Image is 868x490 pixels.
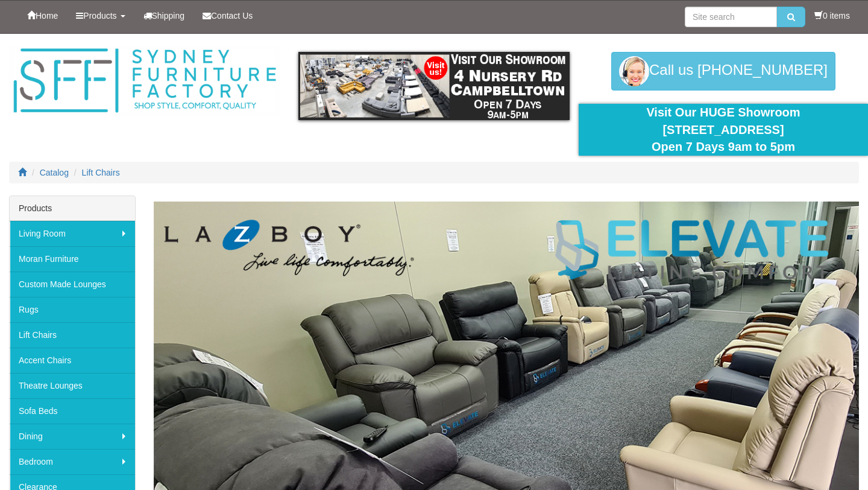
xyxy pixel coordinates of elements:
a: Living Room [10,221,135,246]
a: Dining [10,424,135,449]
img: showroom.gif [298,52,570,120]
a: Catalog [40,168,69,177]
a: Moran Furniture [10,246,135,272]
a: Home [18,1,67,31]
span: Products [83,11,116,21]
a: Contact Us [193,1,262,31]
a: Lift Chairs [10,322,135,348]
a: Sofa Beds [10,398,135,424]
div: Products [10,196,135,221]
a: Accent Chairs [10,348,135,373]
a: Lift Chairs [82,168,120,177]
span: Home [36,11,58,21]
a: Rugs [10,297,135,322]
img: Sydney Furniture Factory [9,46,280,116]
a: Custom Made Lounges [10,272,135,297]
a: Theatre Lounges [10,373,135,398]
div: Visit Our HUGE Showroom [STREET_ADDRESS] Open 7 Days 9am to 5pm [588,104,859,156]
a: Shipping [134,1,194,31]
input: Site search [685,7,777,27]
a: Bedroom [10,449,135,474]
span: Shipping [152,11,185,21]
span: Contact Us [211,11,253,21]
li: 0 items [814,10,850,22]
a: Products [67,1,134,31]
